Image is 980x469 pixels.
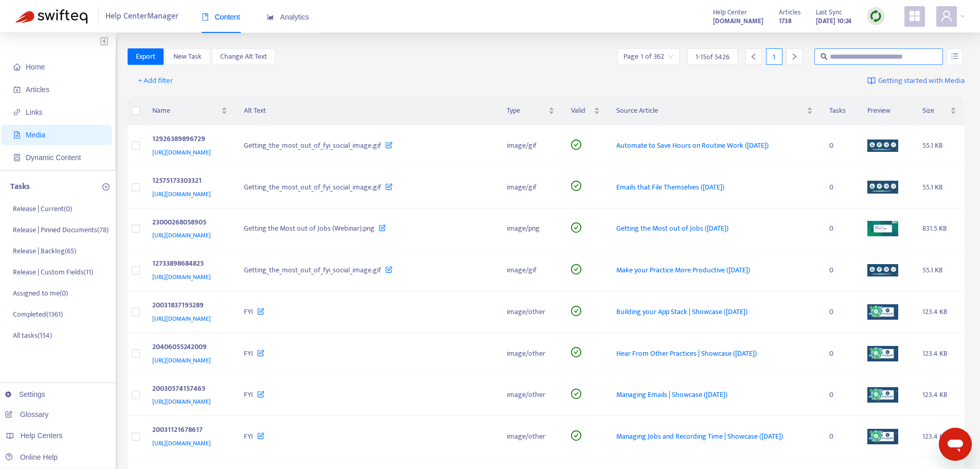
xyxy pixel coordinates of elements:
span: Size [922,105,948,116]
p: Tasks [10,181,30,193]
span: Make your Practice More Productive ([DATE]) [616,264,750,276]
span: Getting the Most out of Jobs ([DATE]) [616,222,728,234]
img: media-preview [867,429,898,444]
div: 123.4 KB [922,306,956,318]
p: Assigned to me ( 0 ) [13,288,68,299]
span: 1 - 15 of 5426 [696,51,729,62]
img: media-preview [867,304,898,320]
span: Home [26,63,45,71]
th: Preview [859,97,914,125]
th: Source Article [608,97,821,125]
span: Content [202,13,240,21]
button: + Add filter [130,73,181,89]
span: check-circle [571,264,581,274]
span: Building your App Stack | Showcase ([DATE]) [616,306,747,318]
div: 123.4 KB [922,431,956,442]
span: [URL][DOMAIN_NAME] [152,230,211,240]
span: check-circle [571,306,581,316]
span: FYI [244,306,253,318]
span: Getting_the_most_out_of_fyi_social_image.gif [244,181,381,193]
th: Alt Text [236,97,498,125]
span: Help Center [713,7,747,18]
div: 1 [766,48,782,65]
span: Valid [571,105,592,116]
span: plus-circle [102,183,110,190]
span: Dynamic Content [26,153,81,162]
div: 0 [829,306,851,318]
span: Getting_the_most_out_of_fyi_social_image.gif [244,264,381,276]
span: Name [152,105,220,116]
span: [URL][DOMAIN_NAME] [152,438,211,448]
div: 0 [829,348,851,359]
img: image-link [867,77,876,85]
span: New Task [173,51,202,62]
img: media-preview [867,140,898,152]
span: container [13,154,21,161]
strong: [DOMAIN_NAME] [713,15,763,27]
span: Getting_the_most_out_of_fyi_social_image.gif [244,140,381,151]
span: FYI [244,389,253,401]
td: image/gif [498,250,562,291]
th: Size [914,97,965,125]
span: Export [136,51,155,62]
button: Change Alt Text [212,48,275,65]
span: Articles [26,85,49,94]
div: 123.4 KB [922,348,956,359]
th: Name [144,97,236,125]
span: right [791,53,798,60]
span: Managing Emails | Showcase ([DATE]) [616,389,727,401]
div: 20030574157465 [152,383,224,396]
span: Media [26,131,45,139]
td: image/other [498,416,562,458]
span: [URL][DOMAIN_NAME] [152,147,211,158]
div: 0 [829,223,851,234]
a: Online Help [5,453,58,461]
span: check-circle [571,389,581,399]
a: Glossary [5,410,48,419]
td: image/other [498,291,562,333]
th: Valid [563,97,608,125]
span: check-circle [571,222,581,233]
th: Tasks [821,97,859,125]
a: Settings [5,390,45,398]
div: 0 [829,431,851,442]
span: user [940,10,953,22]
span: check-circle [571,181,581,191]
div: 55.1 KB [922,265,956,276]
span: Emails that File Themselves ([DATE]) [616,181,724,193]
div: 0 [829,140,851,151]
div: 831.5 KB [922,223,956,234]
span: left [750,53,757,60]
span: search [821,53,828,60]
p: Release | Pinned Documents ( 78 ) [13,224,109,235]
span: check-circle [571,430,581,441]
div: 0 [829,265,851,276]
div: 20406055242009 [152,341,224,355]
strong: [DATE] 10:24 [816,15,851,27]
iframe: Button to launch messaging window [939,428,972,461]
img: sync.dc5367851b00ba804db3.png [869,10,882,23]
span: Analytics [267,13,309,21]
p: All tasks ( 154 ) [13,330,52,341]
p: Release | Custom Fields ( 11 ) [13,267,93,277]
span: Help Center Manager [105,7,179,26]
span: Links [26,108,43,116]
span: FYI [244,348,253,359]
span: Managing Jobs and Recording Time | Showcase ([DATE]) [616,430,783,442]
div: 20031837195289 [152,300,224,313]
p: Release | Backlog ( 65 ) [13,246,76,256]
div: 12926389896729 [152,133,224,147]
span: Source Article [616,105,805,116]
strong: 1738 [779,15,792,27]
td: image/other [498,375,562,416]
span: account-book [13,86,21,93]
button: New Task [165,48,210,65]
span: Change Alt Text [220,51,267,62]
div: 55.1 KB [922,182,956,193]
span: unordered-list [951,53,958,60]
span: Hear From Other Practices | Showcase ([DATE]) [616,348,757,359]
span: Automate to Save Hours on Routine Work ([DATE]) [616,140,769,151]
img: media-preview [867,181,898,193]
span: check-circle [571,347,581,357]
span: Getting started with Media [878,75,965,87]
